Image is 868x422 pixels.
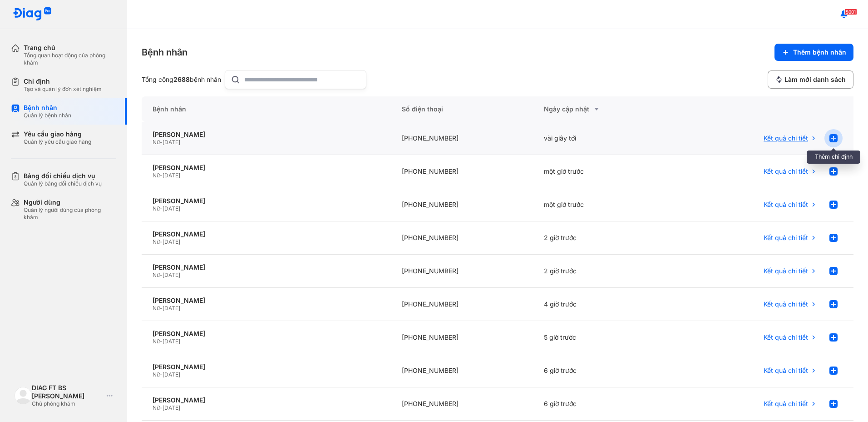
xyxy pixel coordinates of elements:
[153,371,160,378] span: Nữ
[163,271,180,278] span: [DATE]
[153,404,160,411] span: Nữ
[391,155,533,188] div: [PHONE_NUMBER]
[784,75,846,84] span: Làm mới danh sách
[153,363,380,371] div: [PERSON_NAME]
[153,172,160,179] span: Nữ
[160,305,163,311] span: -
[32,384,103,400] div: DIAG FT BS [PERSON_NAME]
[24,52,116,66] div: Tổng quan hoạt động của phòng khám
[153,139,160,146] span: Nữ
[13,7,52,21] img: logo
[142,96,391,122] div: Bệnh nhân
[391,387,533,421] div: [PHONE_NUMBER]
[160,139,163,146] span: -
[24,198,116,206] div: Người dùng
[153,296,380,305] div: [PERSON_NAME]
[24,172,102,180] div: Bảng đối chiếu dịch vụ
[142,46,187,59] div: Bệnh nhân
[533,321,676,354] div: 5 giờ trước
[160,371,163,378] span: -
[153,396,380,404] div: [PERSON_NAME]
[764,400,808,408] span: Kết quả chi tiết
[391,354,533,387] div: [PHONE_NUMBER]
[764,201,808,209] span: Kết quả chi tiết
[163,404,180,411] span: [DATE]
[153,338,160,345] span: Nữ
[153,230,380,238] div: [PERSON_NAME]
[163,338,180,345] span: [DATE]
[15,387,32,404] img: logo
[163,371,180,378] span: [DATE]
[391,321,533,354] div: [PHONE_NUMBER]
[24,112,71,119] div: Quản lý bệnh nhân
[391,288,533,321] div: [PHONE_NUMBER]
[533,387,676,421] div: 6 giờ trước
[153,131,380,139] div: [PERSON_NAME]
[153,197,380,205] div: [PERSON_NAME]
[391,122,533,155] div: [PHONE_NUMBER]
[774,44,853,61] button: Thêm bệnh nhân
[163,205,180,212] span: [DATE]
[160,271,163,278] span: -
[764,134,808,142] span: Kết quả chi tiết
[163,238,180,245] span: [DATE]
[24,77,102,85] div: Chỉ định
[24,85,102,93] div: Tạo và quản lý đơn xét nghiệm
[844,9,857,15] span: 5001
[391,255,533,288] div: [PHONE_NUMBER]
[391,188,533,221] div: [PHONE_NUMBER]
[533,122,676,155] div: vài giây tới
[163,172,180,179] span: [DATE]
[24,180,102,187] div: Quản lý bảng đối chiếu dịch vụ
[24,104,71,112] div: Bệnh nhân
[24,138,91,146] div: Quản lý yêu cầu giao hàng
[391,96,533,122] div: Số điện thoại
[544,104,665,115] div: Ngày cập nhật
[764,333,808,342] span: Kết quả chi tiết
[32,400,103,407] div: Chủ phòng khám
[153,271,160,278] span: Nữ
[24,130,91,138] div: Yêu cầu giao hàng
[533,155,676,188] div: một giờ trước
[142,75,221,84] div: Tổng cộng bệnh nhân
[153,305,160,311] span: Nữ
[533,255,676,288] div: 2 giờ trước
[764,234,808,242] span: Kết quả chi tiết
[793,48,846,56] span: Thêm bệnh nhân
[391,221,533,255] div: [PHONE_NUMBER]
[160,404,163,411] span: -
[764,300,808,308] span: Kết quả chi tiết
[764,367,808,375] span: Kết quả chi tiết
[160,172,163,179] span: -
[160,338,163,345] span: -
[768,70,853,89] button: Làm mới danh sách
[153,164,380,172] div: [PERSON_NAME]
[160,205,163,212] span: -
[533,221,676,255] div: 2 giờ trước
[764,267,808,275] span: Kết quả chi tiết
[533,288,676,321] div: 4 giờ trước
[153,238,160,245] span: Nữ
[24,44,116,52] div: Trang chủ
[153,205,160,212] span: Nữ
[163,139,180,146] span: [DATE]
[160,238,163,245] span: -
[764,167,808,176] span: Kết quả chi tiết
[153,330,380,338] div: [PERSON_NAME]
[153,263,380,271] div: [PERSON_NAME]
[533,354,676,387] div: 6 giờ trước
[24,206,116,221] div: Quản lý người dùng của phòng khám
[533,188,676,221] div: một giờ trước
[173,75,190,83] span: 2688
[163,305,180,311] span: [DATE]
